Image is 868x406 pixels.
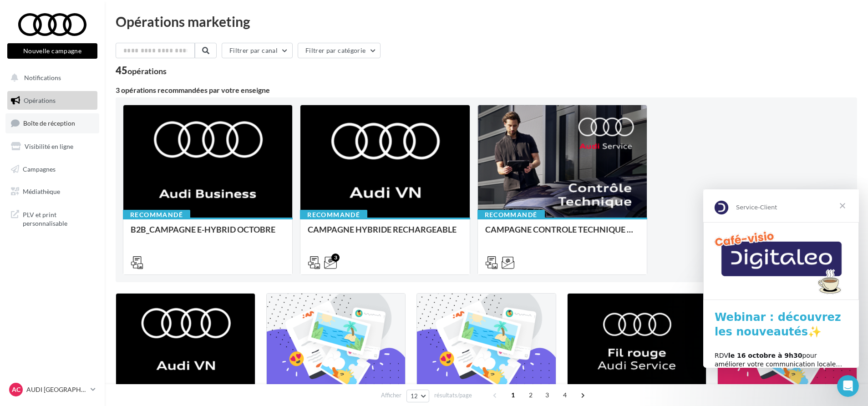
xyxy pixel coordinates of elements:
[7,381,97,398] a: AC AUDI [GEOGRAPHIC_DATA]
[485,225,640,243] div: CAMPAGNE CONTROLE TECHNIQUE 25€ OCTOBRE
[23,208,94,228] span: PLV et print personnalisable
[381,391,401,400] span: Afficher
[12,385,20,394] span: AC
[308,225,462,243] div: CAMPAGNE HYBRIDE RECHARGEABLE
[406,390,430,402] button: 12
[558,388,572,402] span: 4
[434,391,472,400] span: résultats/page
[5,68,96,87] button: Notifications
[703,189,859,368] iframe: Intercom live chat message
[116,66,167,76] div: 45
[411,392,418,400] span: 12
[23,188,60,195] span: Médiathèque
[300,210,367,220] div: Recommandé
[5,113,99,133] a: Boîte de réception
[116,86,857,94] div: 3 opérations recommandées par votre enseigne
[24,96,56,104] span: Opérations
[24,74,61,81] span: Notifications
[26,385,87,394] p: AUDI [GEOGRAPHIC_DATA]
[222,43,293,58] button: Filtrer par canal
[5,182,99,201] a: Médiathèque
[116,15,857,28] div: Opérations marketing
[331,254,340,262] div: 3
[477,210,545,220] div: Recommandé
[25,162,99,170] b: le 16 octobre à 9h30
[5,205,99,232] a: PLV et print personnalisable
[25,142,73,150] span: Visibilité en ligne
[127,67,167,75] div: opérations
[5,137,99,156] a: Visibilité en ligne
[11,162,144,189] div: RDV pour améliorer votre communication locale… et attirer plus de clients !
[7,43,97,59] button: Nouvelle campagne
[837,375,859,397] iframe: Intercom live chat
[506,388,520,402] span: 1
[5,160,99,179] a: Campagnes
[540,388,554,402] span: 3
[523,388,538,402] span: 2
[23,165,56,173] span: Campagnes
[123,210,190,220] div: Recommandé
[5,91,99,110] a: Opérations
[298,43,381,58] button: Filtrer par catégorie
[131,225,285,243] div: B2B_CAMPAGNE E-HYBRID OCTOBRE
[23,119,75,127] span: Boîte de réception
